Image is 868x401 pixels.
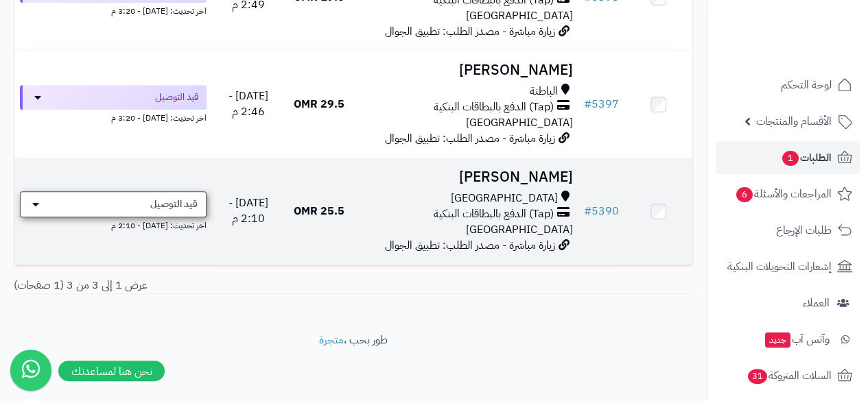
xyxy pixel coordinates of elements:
span: [DATE] - 2:46 م [228,88,268,120]
span: [DATE] - 2:10 م [228,195,268,227]
span: لوحة التحكم [781,75,832,95]
span: المراجعات والأسئلة [735,184,832,204]
span: [GEOGRAPHIC_DATA] [466,8,573,24]
span: السلات المتروكة [747,366,832,385]
h3: [PERSON_NAME] [358,169,573,185]
div: اخر تحديث: [DATE] - 3:20 م [20,3,207,17]
span: زيارة مباشرة - مصدر الطلب: تطبيق الجوال [385,23,555,40]
span: قيد التوصيل [150,197,198,211]
span: # [584,96,591,112]
span: 29.5 OMR [294,96,344,112]
span: 31 [748,369,767,384]
span: 6 [736,187,753,202]
span: [GEOGRAPHIC_DATA] [451,191,558,206]
span: زيارة مباشرة - مصدر الطلب: تطبيق الجوال [385,237,555,254]
span: الطلبات [781,148,832,167]
span: # [584,203,591,219]
span: إشعارات التحويلات البنكية [727,257,832,276]
a: لوحة التحكم [716,69,860,101]
span: زيارة مباشرة - مصدر الطلب: تطبيق الجوال [385,130,555,147]
span: قيد التوصيل [155,90,198,104]
span: 1 [782,151,799,166]
a: #5397 [584,96,619,112]
a: المراجعات والأسئلة6 [716,178,860,210]
span: [GEOGRAPHIC_DATA] [466,114,573,131]
div: اخر تحديث: [DATE] - 2:10 م [20,217,207,232]
a: طلبات الإرجاع [716,214,860,247]
a: العملاء [716,287,860,319]
span: (Tap) الدفع بالبطاقات البنكية [434,99,554,115]
div: اخر تحديث: [DATE] - 3:20 م [20,110,207,124]
div: عرض 1 إلى 3 من 3 (1 صفحات) [3,278,353,293]
span: 25.5 OMR [294,203,344,219]
span: العملاء [803,293,830,313]
span: [GEOGRAPHIC_DATA] [466,221,573,238]
span: (Tap) الدفع بالبطاقات البنكية [434,206,554,222]
a: إشعارات التحويلات البنكية [716,250,860,283]
a: وآتس آبجديد [716,323,860,356]
span: جديد [765,332,790,348]
a: السلات المتروكة31 [716,359,860,392]
span: طلبات الإرجاع [776,221,832,240]
a: متجرة [319,332,344,348]
span: الباطنة [530,84,558,99]
h3: [PERSON_NAME] [358,62,573,78]
span: وآتس آب [764,330,830,349]
span: الأقسام والمنتجات [756,112,832,131]
a: #5390 [584,203,619,219]
a: الطلبات1 [716,141,860,174]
